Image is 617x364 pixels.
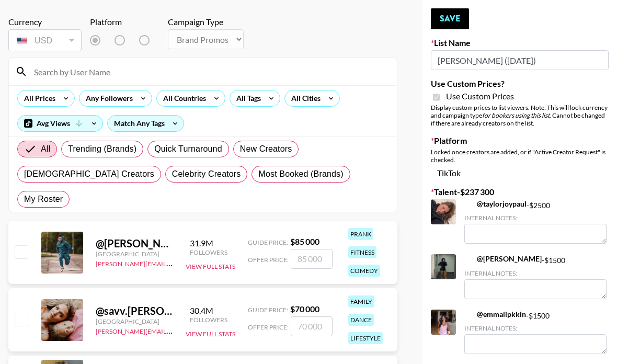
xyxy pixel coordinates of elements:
[154,143,222,155] span: Quick Turnaround
[8,17,82,27] div: Currency
[464,316,526,325] a: @emmalipkkin
[96,298,173,311] div: @ savv.[PERSON_NAME]
[108,116,184,131] div: Match Any Tags
[431,168,448,185] img: TikTok
[357,246,385,258] div: fitness
[257,238,297,246] span: Guide Price:
[8,27,82,53] div: Currency is locked to USD
[54,337,80,349] div: dance
[189,32,205,49] img: YouTube
[431,168,609,185] div: TikTok
[68,143,136,155] span: Trending (Brands)
[464,316,607,360] div: - $ 1500
[186,324,235,332] button: View Full Stats
[431,193,609,203] label: Talent - $ 237 300
[207,310,244,317] div: Followers
[157,90,208,106] div: All Countries
[106,32,123,49] img: TikTok
[257,256,298,264] span: Offer Price:
[482,111,550,119] em: for bookers using this list
[96,258,250,268] a: [PERSON_NAME][EMAIL_ADDRESS][DOMAIN_NAME]
[22,337,48,349] div: family
[431,135,609,146] label: Platform
[147,32,164,49] img: Instagram
[464,220,607,228] div: Internal Notes:
[79,90,135,106] div: Any Followers
[24,168,154,180] span: [DEMOGRAPHIC_DATA] Creators
[464,276,607,283] div: Internal Notes:
[90,17,214,27] div: Platform
[41,143,50,155] span: All
[96,237,173,250] div: @ [PERSON_NAME].[PERSON_NAME]
[431,148,609,164] div: Locked once creators are added, or if "Active Creator Request" is checked.
[464,260,607,305] div: - $ 1500
[300,249,341,269] input: 85 000
[90,29,214,51] div: List locked to TikTok.
[96,318,250,328] a: [PERSON_NAME][EMAIL_ADDRESS][DOMAIN_NAME]
[257,317,298,325] span: Offer Price:
[464,316,473,324] img: TikTok
[186,239,202,256] img: TikTok
[230,90,263,106] div: All Tags
[172,168,241,180] span: Celebrity Creators
[186,263,235,270] button: View Full Stats
[96,311,173,318] div: [GEOGRAPHIC_DATA]
[446,91,514,101] span: Use Custom Prices
[24,193,63,206] span: My Roster
[431,8,469,29] button: Save
[299,297,328,307] strong: $ 70 000
[464,206,473,214] img: TikTok
[464,260,542,270] a: @[PERSON_NAME]
[18,116,102,131] div: Avg Views
[86,337,121,349] div: lifestyle
[207,299,244,310] div: 30.4M
[431,104,609,127] div: Display custom prices to list viewers. Note: This will lock currency and campaign type . Cannot b...
[240,143,292,155] span: New Creators
[431,78,609,89] label: Use Custom Prices?
[299,236,328,246] strong: $ 85 000
[285,90,323,106] div: All Cities
[300,310,341,329] input: 70 000
[258,168,343,180] span: Most Booked (Brands)
[464,206,607,250] div: - $ 2500
[464,331,607,338] div: Internal Notes:
[464,261,473,269] img: TikTok
[357,265,389,277] div: comedy
[357,228,382,240] div: prank
[18,90,58,106] div: All Prices
[10,31,79,50] div: USD
[96,250,173,258] div: [GEOGRAPHIC_DATA]
[207,248,244,256] div: Followers
[207,238,244,248] div: 31.9M
[186,300,202,316] img: TikTok
[431,38,609,48] label: List Name
[464,206,527,215] a: @taylorjoypaul
[218,17,294,27] div: Campaign Type
[257,299,297,307] span: Guide Price:
[28,63,391,80] input: Search by User Name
